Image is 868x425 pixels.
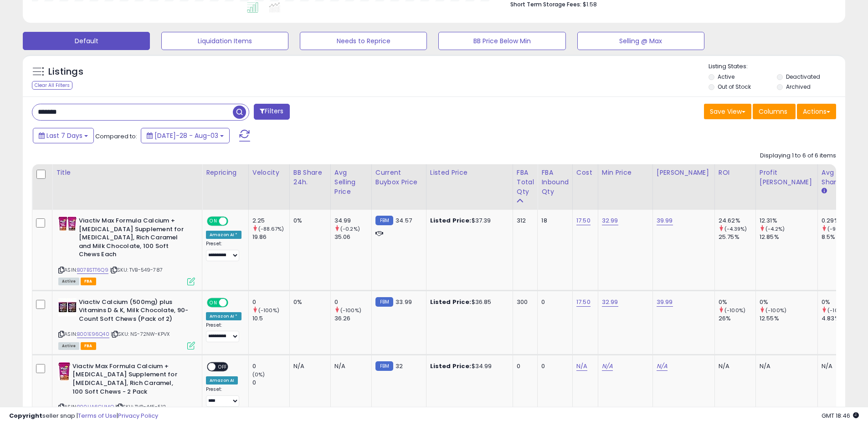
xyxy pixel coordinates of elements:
[657,168,711,177] div: [PERSON_NAME]
[760,314,817,323] div: 12.55%
[704,104,751,119] button: Save View
[58,362,70,380] img: 51UNKc-MkyL._SL40_.jpg
[334,217,371,225] div: 34.99
[577,32,704,50] button: Selling @ Max
[602,216,618,225] a: 32.99
[822,187,827,195] small: Avg BB Share.
[576,362,587,371] a: N/A
[822,362,852,370] div: N/A
[77,330,109,338] a: B001E96Q40
[206,231,241,239] div: Amazon AI *
[375,216,393,225] small: FBM
[208,299,219,306] span: ON
[58,298,195,349] div: ASIN:
[206,241,241,261] div: Preset:
[430,298,506,306] div: $36.85
[72,362,183,398] b: Viactiv Max Formula Calcium +[MEDICAL_DATA] Supplement for [MEDICAL_DATA], Rich Caramel, 100 Soft...
[81,342,96,350] span: FBA
[765,225,785,233] small: (-4.2%)
[430,362,506,370] div: $34.99
[657,362,668,371] a: N/A
[252,371,265,378] small: (0%)
[719,298,755,306] div: 0%
[206,376,238,385] div: Amazon AI
[33,128,94,143] button: Last 7 Days
[541,168,569,197] div: FBA inbound Qty
[827,307,848,314] small: (-100%)
[340,225,360,233] small: (-0.2%)
[206,168,245,177] div: Repricing
[718,73,734,81] label: Active
[822,217,858,225] div: 0.29%
[760,217,817,225] div: 12.31%
[154,131,218,140] span: [DATE]-28 - Aug-03
[118,411,158,420] a: Privacy Policy
[718,83,751,91] label: Out of Stock
[58,217,195,284] div: ASIN:
[375,361,393,371] small: FBM
[786,73,820,81] label: Deactivated
[602,168,649,177] div: Min Price
[760,298,817,306] div: 0%
[293,362,324,370] div: N/A
[657,216,673,225] a: 39.99
[46,131,82,140] span: Last 7 Days
[252,168,286,177] div: Velocity
[293,298,324,306] div: 0%
[340,307,361,314] small: (-100%)
[430,168,509,177] div: Listed Price
[227,299,241,306] span: OFF
[430,216,472,225] b: Listed Price:
[334,314,371,323] div: 36.26
[517,362,531,370] div: 0
[724,225,747,233] small: (-4.39%)
[56,168,198,177] div: Title
[78,411,117,420] a: Terms of Use
[510,0,581,8] b: Short Term Storage Fees:
[334,298,371,306] div: 0
[111,330,169,338] span: | SKU: NS-72NW-KPVX
[719,233,755,241] div: 25.75%
[430,217,506,225] div: $37.39
[206,312,241,320] div: Amazon AI *
[438,32,565,50] button: BB Price Below Min
[822,298,858,306] div: 0%
[258,225,284,233] small: (-88.67%)
[375,168,422,187] div: Current Buybox Price
[293,217,324,225] div: 0%
[252,298,289,306] div: 0
[753,104,796,119] button: Columns
[32,81,72,90] div: Clear All Filters
[822,168,855,187] div: Avg BB Share
[58,298,77,316] img: 51YT-jlNg8L._SL40_.jpg
[797,104,836,119] button: Actions
[517,217,531,225] div: 312
[602,298,618,307] a: 32.99
[760,362,811,370] div: N/A
[141,128,230,143] button: [DATE]-28 - Aug-03
[602,362,613,371] a: N/A
[334,233,371,241] div: 35.06
[375,297,393,307] small: FBM
[395,362,403,370] span: 32
[719,217,755,225] div: 24.62%
[657,298,673,307] a: 39.99
[252,379,289,387] div: 0
[822,314,858,323] div: 4.83%
[81,278,96,285] span: FBA
[576,168,594,177] div: Cost
[258,307,279,314] small: (-100%)
[576,216,591,225] a: 17.50
[541,362,565,370] div: 0
[760,168,814,187] div: Profit [PERSON_NAME]
[252,233,289,241] div: 19.86
[759,107,787,116] span: Columns
[48,66,83,78] h5: Listings
[541,217,565,225] div: 18
[719,314,755,323] div: 26%
[334,168,368,197] div: Avg Selling Price
[719,362,749,370] div: N/A
[430,298,472,306] b: Listed Price:
[110,266,163,273] span: | SKU: TVB-549-787
[576,298,591,307] a: 17.50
